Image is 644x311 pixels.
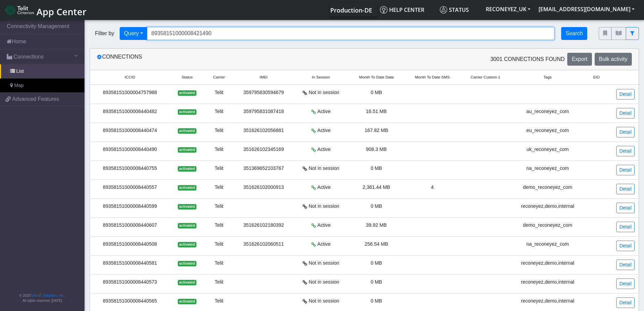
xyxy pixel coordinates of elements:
div: Telit [208,108,230,115]
span: 0 MB [371,260,382,266]
span: 3001 Connections found [491,55,565,63]
div: Telit [208,127,230,134]
div: Telit [208,146,230,153]
div: 89358151000008440565 [94,297,166,305]
button: Query [120,27,147,40]
a: Detail [616,165,635,175]
span: activated [178,280,196,285]
a: Detail [616,260,635,270]
span: activated [178,204,196,209]
span: Filter by [90,29,120,38]
div: 89358151000008440599 [94,203,166,210]
div: reconeyez,demo,internal [515,203,581,210]
button: Export [567,53,592,66]
span: Bulk activity [599,56,627,62]
span: activated [178,299,196,304]
a: Help center [377,3,437,17]
a: Detail [616,241,635,251]
span: Not in session [309,203,339,210]
img: knowledge.svg [380,6,387,14]
span: Not in session [309,89,339,96]
div: reconeyez,demo,internal [515,297,581,305]
div: 351626102180392 [238,222,289,229]
div: reconeyez,demo,internal [515,260,581,267]
div: 359795830594679 [238,89,289,96]
span: ICCID [125,74,135,80]
div: Telit [208,165,230,172]
div: Telit [208,260,230,267]
a: Detail [616,297,635,308]
span: Active [317,222,331,229]
div: 89358151000008440573 [94,279,166,286]
span: Help center [380,6,424,14]
div: 351626102056881 [238,127,289,134]
span: activated [178,90,196,96]
div: 89358151000008440607 [94,222,166,229]
div: 351626102000913 [238,184,289,191]
span: Production-DE [330,6,372,14]
span: Month To Date Data [359,74,393,80]
div: 89358151000008440581 [94,260,166,267]
a: Detail [616,127,635,137]
div: uk_reconeyez_com [515,146,581,153]
div: eu_reconeyez_com [515,127,581,134]
a: Detail [616,203,635,213]
span: Connections [14,53,44,61]
span: 908.3 MB [366,147,387,152]
span: EID [593,74,600,80]
div: Telit [208,203,230,210]
div: na_reconeyez_com [515,165,581,172]
span: 0 MB [371,298,382,304]
div: Telit [208,222,230,229]
div: Telit [208,184,230,191]
a: Detail [616,108,635,118]
div: 89358151000008440490 [94,146,166,153]
span: Carrier Custom 1 [471,74,500,80]
span: 0 MB [371,90,382,95]
span: 39.92 MB [366,222,387,228]
span: activated [178,242,196,247]
span: Status [182,74,193,80]
span: activated [178,166,196,172]
span: App Center [37,5,87,18]
a: Detail [616,222,635,232]
span: In Session [312,74,330,80]
span: activated [178,109,196,115]
span: Carrier [213,74,225,80]
span: Advanced Features [12,95,59,103]
div: demo_reconeyez_com [515,184,581,191]
span: Export [572,56,587,62]
a: Telit IoT Solutions, Inc. [30,294,64,297]
div: 89358151000008440508 [94,241,166,248]
div: Telit [208,297,230,305]
div: 89358151000004757988 [94,89,166,96]
div: Telit [208,279,230,286]
div: Telit [208,89,230,96]
button: Search [561,27,587,40]
span: Not in session [309,165,339,172]
div: 351626102060511 [238,241,289,248]
div: Telit [208,241,230,248]
button: Bulk activity [595,53,632,66]
span: activated [178,185,196,191]
span: 2,361.44 MB [363,184,390,190]
div: 89358151000008440557 [94,184,166,191]
span: activated [178,261,196,266]
a: Detail [616,146,635,156]
span: activated [178,128,196,134]
a: Detail [616,89,635,99]
span: Not in session [309,260,339,267]
a: Your current platform instance [330,3,372,17]
div: 351369652103767 [238,165,289,172]
span: IMEI [260,74,268,80]
div: 89358151000008440755 [94,165,166,172]
span: Active [317,127,331,134]
a: App Center [5,3,86,17]
span: Active [317,108,331,115]
span: 0 MB [371,203,382,209]
span: 0 MB [371,279,382,285]
span: 0 MB [371,165,382,171]
a: Detail [616,184,635,194]
img: logo-telit-cinterion-gw-new.png [5,5,34,16]
span: Active [317,184,331,191]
